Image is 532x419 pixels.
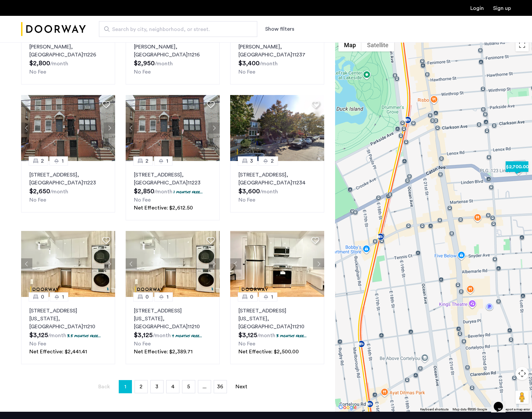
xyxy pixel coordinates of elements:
span: Search by city, neighborhood, or street. [112,25,239,33]
a: Login [470,6,484,11]
span: $3,400 [238,60,260,67]
sub: /month [155,61,173,66]
img: 0560f859-1e4f-4f09-9498-44dfcbb59550_638898356707822599.png [21,231,115,297]
a: Report a map error [504,407,530,412]
p: 3 months free... [276,333,307,338]
span: No Fee [134,69,151,75]
span: 3 [250,157,253,165]
span: ... [203,384,206,389]
sub: /month [50,189,68,194]
button: Toggle fullscreen view [516,38,529,51]
a: 1.52[STREET_ADDRESS][PERSON_NAME], [GEOGRAPHIC_DATA]11226No Fee [21,25,115,84]
span: Net Effective: $2,612.50 [134,205,193,210]
p: 1 months free... [173,189,203,195]
iframe: chat widget [491,393,512,412]
img: 0560f859-1e4f-4f09-9498-44dfcbb59550_638898357045560901.png [230,231,325,297]
sub: /month [257,333,275,338]
img: logo [21,17,86,42]
nav: Pagination [21,380,324,393]
a: 21[STREET_ADDRESS], [GEOGRAPHIC_DATA]11223No Fee [21,161,115,212]
button: Show or hide filters [265,25,294,33]
sub: /month [260,189,278,194]
a: 11[STREET_ADDRESS][PERSON_NAME], [GEOGRAPHIC_DATA]11216No Fee [126,25,220,84]
span: 0 [41,293,44,301]
p: 3.5 months free... [67,333,101,338]
span: 0 [145,293,149,301]
span: 5 [187,384,190,389]
span: No Fee [238,69,255,75]
span: 4 [171,384,174,389]
button: Show satellite imagery [361,38,394,51]
span: No Fee [29,341,46,346]
span: 2 [140,384,142,389]
a: 01[STREET_ADDRESS][US_STATE], [GEOGRAPHIC_DATA]112104 months free...No FeeNet Effective: $2,389.71 [126,297,220,364]
p: [STREET_ADDRESS][US_STATE] 11210 [134,307,211,331]
p: [STREET_ADDRESS] 11223 [134,171,211,187]
sub: /month [260,61,278,66]
span: $3,125 [238,332,257,338]
span: $3,125 [29,332,48,338]
a: Registration [493,6,511,11]
input: Apartment Search [99,21,257,37]
sub: /month [153,333,171,338]
span: No Fee [29,197,46,203]
span: 1 [166,157,168,165]
span: 2 [145,157,148,165]
p: 4 months free... [172,333,202,338]
a: 01[STREET_ADDRESS][US_STATE], [GEOGRAPHIC_DATA]112103.5 months free...No FeeNet Effective: $2,441.41 [21,297,115,364]
img: 0560f859-1e4f-4f09-9498-44dfcbb59550_638898356379610271.png [126,231,220,297]
button: Keyboard shortcuts [420,407,449,412]
span: 0 [250,293,253,301]
button: Previous apartment [21,122,32,134]
button: Previous apartment [126,122,137,134]
span: 2 [271,157,274,165]
p: [STREET_ADDRESS] 11234 [238,171,316,187]
span: 1 [167,293,169,301]
a: 32[STREET_ADDRESS], [GEOGRAPHIC_DATA]11234No Fee [230,161,324,212]
span: $2,800 [29,60,50,67]
button: Map camera controls [516,367,529,380]
span: 1 [62,293,64,301]
span: No Fee [238,341,255,346]
span: Map data ©2025 Google [453,408,487,411]
a: 21[STREET_ADDRESS][PERSON_NAME], [GEOGRAPHIC_DATA]11237No Fee [230,25,324,84]
img: 2016_638484664599997863.jpeg [126,95,220,161]
sub: /month [50,61,68,66]
p: [STREET_ADDRESS][PERSON_NAME] 11226 [29,35,107,59]
a: Next [235,380,248,393]
button: Previous apartment [126,258,137,270]
img: Google [337,403,359,412]
img: 2016_638484664599997863.jpeg [21,95,115,161]
button: Drag Pegman onto the map to open Street View [516,391,529,404]
span: Back [98,384,110,389]
button: Next apartment [208,122,220,134]
span: $2,950 [134,60,155,67]
span: 1 [124,381,126,392]
a: 21[STREET_ADDRESS], [GEOGRAPHIC_DATA]112231 months free...No FeeNet Effective: $2,612.50 [126,161,220,220]
div: $2,700.00 [503,159,531,174]
span: No Fee [134,341,151,346]
span: $2,850 [134,188,154,195]
button: Show street map [338,38,361,51]
span: $3,125 [134,332,153,338]
button: Next apartment [208,258,220,270]
a: 01[STREET_ADDRESS][US_STATE], [GEOGRAPHIC_DATA]112103 months free...No FeeNet Effective: $2,500.00 [230,297,324,364]
span: 2 [41,157,44,165]
span: 36 [217,384,223,389]
p: [STREET_ADDRESS][PERSON_NAME] 11216 [134,35,211,59]
sub: /month [48,333,66,338]
button: Previous apartment [21,258,32,270]
button: Next apartment [104,122,115,134]
p: [STREET_ADDRESS][US_STATE] 11210 [238,307,316,331]
button: Next apartment [313,258,324,270]
sub: /month [154,189,172,194]
span: $2,650 [29,188,50,195]
span: Net Effective: $2,389.71 [134,349,193,354]
span: $3,600 [238,188,260,195]
span: 3 [155,384,158,389]
img: dc6efc1f-24ba-4395-9182-45437e21be9a_638882120050713957.png [230,95,325,161]
span: Net Effective: $2,441.41 [29,349,87,354]
p: [STREET_ADDRESS] 11223 [29,171,107,187]
a: Open this area in Google Maps (opens a new window) [337,403,359,412]
a: Cazamio Logo [21,17,86,42]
